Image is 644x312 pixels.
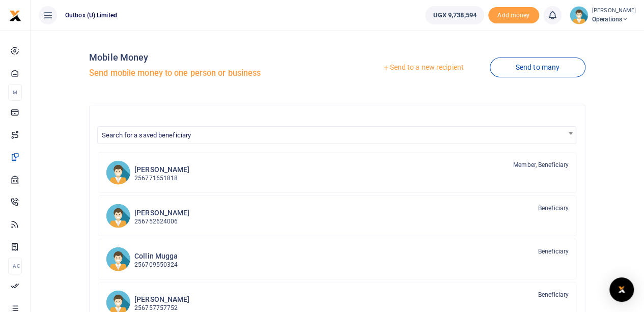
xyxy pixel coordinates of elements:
[538,247,569,256] span: Beneficiary
[134,295,189,304] h6: [PERSON_NAME]
[89,68,333,78] h5: Send mobile money to one person or business
[538,204,569,213] span: Beneficiary
[98,152,577,193] a: RZ [PERSON_NAME] 256771651818 Member, Beneficiary
[134,174,189,183] p: 256771651818
[98,195,577,236] a: RZ [PERSON_NAME] 256752624006 Beneficiary
[106,160,130,185] img: RZ
[61,11,121,20] span: Outbox (U) Limited
[592,7,636,15] small: [PERSON_NAME]
[488,7,539,24] li: Toup your wallet
[433,10,476,20] span: UGX 9,738,594
[9,10,21,22] img: logo-small
[513,160,569,169] span: Member, Beneficiary
[488,11,539,18] a: Add money
[421,6,488,24] li: Wallet ballance
[89,52,333,63] h4: Mobile Money
[538,290,569,299] span: Beneficiary
[98,127,576,143] span: Search for a saved beneficiary
[425,6,484,24] a: UGX 9,738,594
[134,165,189,174] h6: [PERSON_NAME]
[490,58,585,77] a: Send to many
[8,258,22,274] li: Ac
[592,15,636,24] span: Operations
[9,11,21,19] a: logo-small logo-large logo-large
[8,84,22,101] li: M
[134,252,178,261] h6: Collin Mugga
[102,131,191,139] span: Search for a saved beneficiary
[106,247,130,271] img: CM
[98,239,577,279] a: CM Collin Mugga 256709550324 Beneficiary
[97,126,576,144] span: Search for a saved beneficiary
[609,277,634,302] div: Open Intercom Messenger
[134,260,178,270] p: 256709550324
[570,6,588,24] img: profile-user
[134,209,189,217] h6: [PERSON_NAME]
[356,59,489,77] a: Send to a new recipient
[134,217,189,226] p: 256752624006
[488,7,539,24] span: Add money
[106,204,130,228] img: RZ
[570,6,636,24] a: profile-user [PERSON_NAME] Operations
